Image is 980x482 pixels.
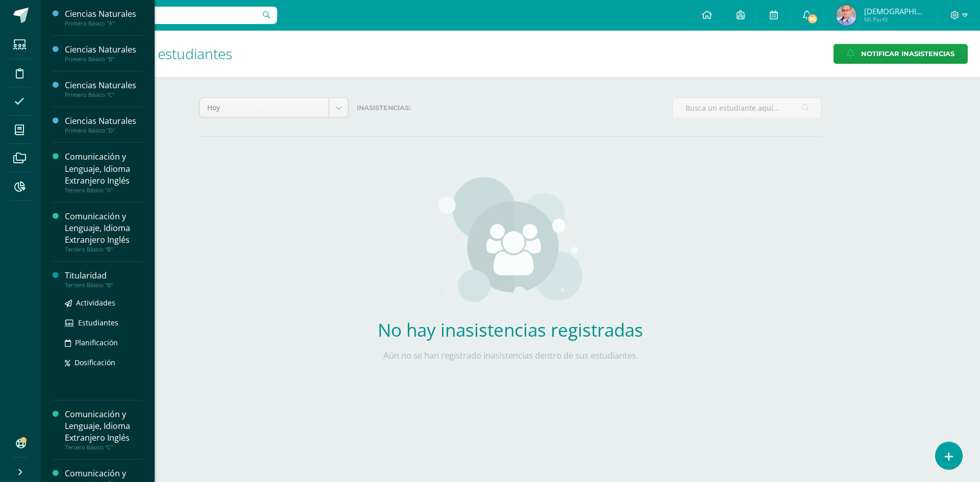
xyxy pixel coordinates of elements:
[65,317,142,328] a: Estudiantes
[438,177,583,310] img: groups.png
[76,298,115,308] span: Actividades
[65,444,142,451] div: Tercero Básico "C"
[65,409,142,444] div: Comunicación y Lenguaje, Idioma Extranjero Inglés
[65,211,142,253] a: Comunicación y Lenguaje, Idioma Extranjero InglésTercero Básico "B"
[65,127,142,134] div: Primero Básico "D"
[65,115,142,134] a: Ciencias NaturalesPrimero Básico "D"
[360,350,661,361] p: Aún no se han registrado inasistencias dentro de sus estudiantes.
[65,56,142,63] div: Primero Básico "B"
[200,98,348,117] a: Hoy
[65,357,142,368] a: Dosificación
[65,151,142,186] div: Comunicación y Lenguaje, Idioma Extranjero Inglés
[65,282,142,289] div: Tercero Básico "B"
[65,270,142,282] div: Titularidad
[65,44,142,63] a: Ciencias NaturalesPrimero Básico "B"
[65,91,142,98] div: Primero Básico "C"
[75,358,115,367] span: Dosificación
[836,5,856,26] img: 6631882797e12c53e037b4c09ade73fd.png
[65,80,142,91] div: Ciencias Naturales
[861,44,954,63] span: Notificar Inasistencias
[75,338,118,347] span: Planificación
[65,297,142,309] a: Actividades
[65,270,142,289] a: TitularidadTercero Básico "B"
[65,20,142,27] div: Primero Básico "A"
[65,80,142,98] a: Ciencias NaturalesPrimero Básico "C"
[673,98,821,118] input: Busca un estudiante aquí...
[65,246,142,253] div: Tercero Básico "B"
[65,151,142,193] a: Comunicación y Lenguaje, Idioma Extranjero InglésTercero Básico "A"
[65,187,142,194] div: Tercero Básico "A"
[65,8,142,27] a: Ciencias NaturalesPrimero Básico "A"
[65,409,142,451] a: Comunicación y Lenguaje, Idioma Extranjero InglésTercero Básico "C"
[65,211,142,246] div: Comunicación y Lenguaje, Idioma Extranjero Inglés
[65,8,142,20] div: Ciencias Naturales
[834,44,968,64] a: Notificar Inasistencias
[207,98,321,117] span: Hoy
[864,15,925,24] span: Mi Perfil
[47,7,277,24] input: Busca un usuario...
[864,6,925,16] span: [DEMOGRAPHIC_DATA]
[65,44,142,56] div: Ciencias Naturales
[360,318,661,342] h2: No hay inasistencias registradas
[78,318,118,327] span: Estudiantes
[65,337,142,348] a: Planificación
[807,13,818,24] span: 96
[357,97,664,118] label: Inasistencias:
[65,115,142,127] div: Ciencias Naturales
